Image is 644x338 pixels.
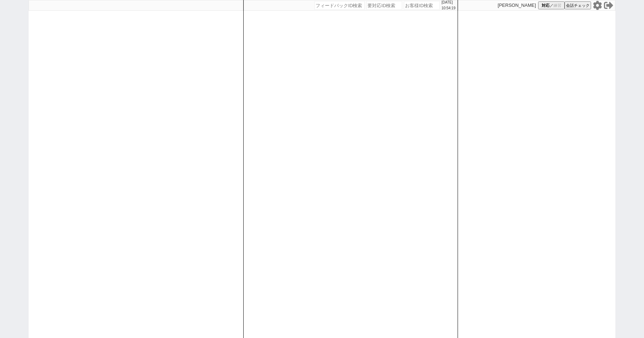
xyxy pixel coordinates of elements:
span: 対応 [542,3,550,8]
input: 要対応ID検索 [366,1,402,10]
input: お客様ID検索 [404,1,440,10]
button: 対応／練習 [538,1,565,9]
button: 会話チェック [565,1,591,9]
span: 練習 [553,3,561,8]
span: 会話チェック [566,3,590,8]
p: 10:54:19 [441,5,455,11]
p: [PERSON_NAME] [498,3,536,8]
input: フィードバックID検索 [314,1,365,10]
